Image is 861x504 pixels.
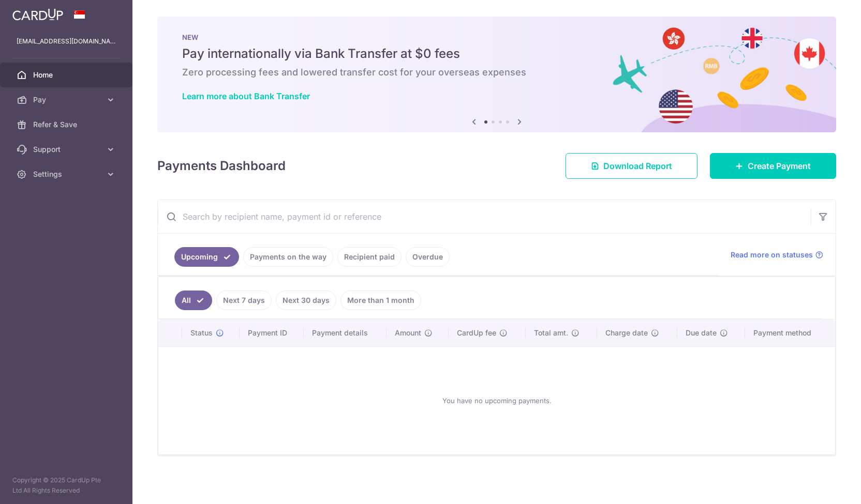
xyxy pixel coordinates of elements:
[566,153,697,179] a: Download Report
[304,319,387,346] th: Payment details
[395,328,421,338] span: Amount
[731,250,813,260] span: Read more on statuses
[33,70,101,80] span: Home
[406,247,450,267] a: Overdue
[243,247,333,267] a: Payments on the way
[240,319,304,346] th: Payment ID
[157,17,836,132] img: Bank transfer banner
[171,355,823,446] div: You have no upcoming payments.
[190,328,213,338] span: Status
[686,328,717,338] span: Due date
[33,95,101,105] span: Pay
[182,45,811,62] h5: Pay internationally via Bank Transfer at $0 fees
[175,291,212,310] a: All
[157,157,286,175] h4: Payments Dashboard
[174,247,239,267] a: Upcoming
[158,200,811,233] input: Search by recipient name, payment id or reference
[603,160,672,172] span: Download Report
[182,33,811,41] p: NEW
[748,160,811,172] span: Create Payment
[17,36,116,47] p: [EMAIL_ADDRESS][DOMAIN_NAME]
[457,328,496,338] span: CardUp fee
[710,153,836,179] a: Create Payment
[33,144,101,155] span: Support
[340,291,421,310] a: More than 1 month
[12,8,63,21] img: CardUp
[745,319,835,346] th: Payment method
[731,250,823,260] a: Read more on statuses
[182,91,310,101] a: Learn more about Bank Transfer
[605,328,648,338] span: Charge date
[182,66,811,79] h6: Zero processing fees and lowered transfer cost for your overseas expenses
[534,328,568,338] span: Total amt.
[337,247,402,267] a: Recipient paid
[216,291,272,310] a: Next 7 days
[276,291,336,310] a: Next 30 days
[33,169,101,179] span: Settings
[33,119,101,130] span: Refer & Save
